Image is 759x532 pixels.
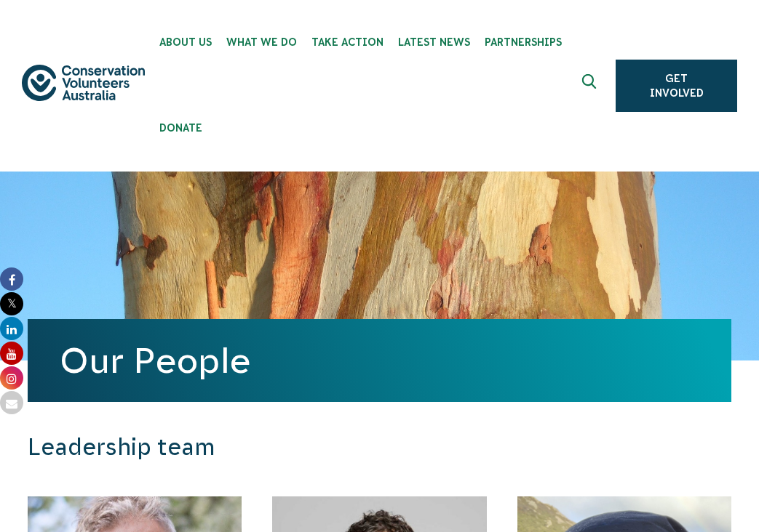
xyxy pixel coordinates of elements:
[159,122,202,134] span: Donate
[398,36,470,48] span: Latest News
[159,36,212,48] span: About Us
[22,65,145,100] img: logo.svg
[311,36,384,48] span: Take Action
[573,68,608,103] button: Expand search box Close search box
[60,341,699,380] h1: Our People
[616,60,737,112] a: Get Involved
[28,433,548,462] h3: Leadership team
[582,74,600,97] span: Expand search box
[226,36,297,48] span: What We Do
[485,36,562,48] span: Partnerships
